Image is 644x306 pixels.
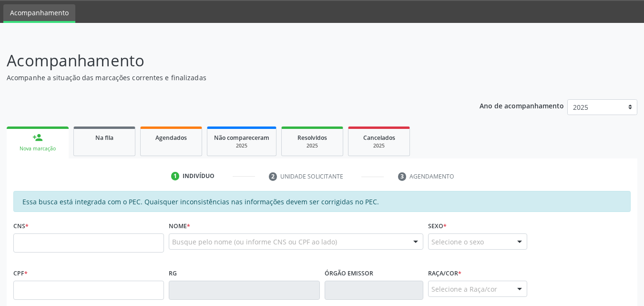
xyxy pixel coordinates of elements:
p: Acompanhe a situação das marcações correntes e finalizadas [7,73,448,83]
div: 2025 [214,142,269,149]
div: Indivíduo [183,172,215,180]
label: Nome [169,219,190,233]
div: Nova marcação [13,145,62,152]
span: Não compareceram [214,134,269,142]
p: Acompanhamento [7,49,448,73]
div: 2025 [355,142,403,149]
span: Na fila [95,134,113,142]
label: Raça/cor [428,266,461,281]
span: Busque pelo nome (ou informe CNS ou CPF ao lado) [172,237,337,247]
label: Órgão emissor [325,266,373,281]
span: Agendados [155,134,187,142]
span: Selecione a Raça/cor [431,284,497,294]
div: Essa busca está integrada com o PEC. Quaisquer inconsistências nas informações devem ser corrigid... [13,191,631,212]
span: Cancelados [363,134,395,142]
div: 1 [171,172,180,180]
div: 2025 [288,142,336,149]
a: Acompanhamento [3,4,75,23]
span: Resolvidos [297,134,327,142]
label: Sexo [428,219,447,233]
label: CNS [13,219,29,233]
span: Selecione o sexo [431,237,484,247]
label: RG [169,266,177,281]
p: Ano de acompanhamento [480,99,564,111]
div: person_add [32,132,43,143]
